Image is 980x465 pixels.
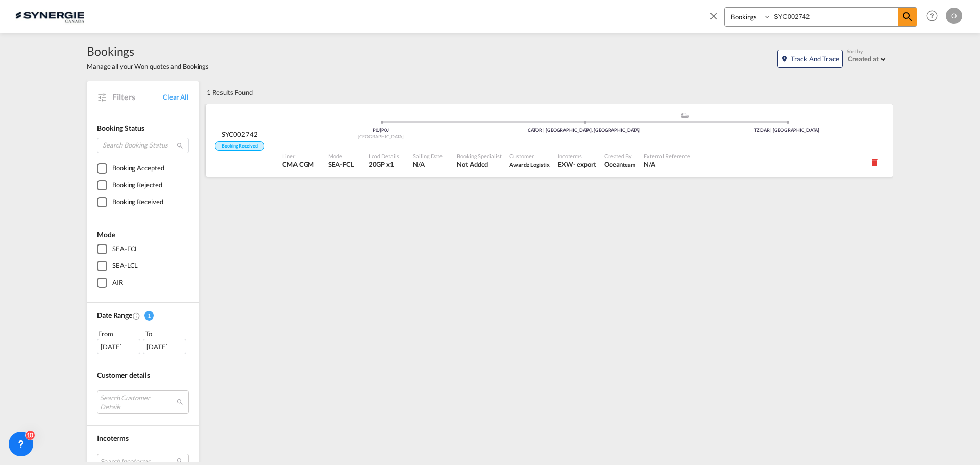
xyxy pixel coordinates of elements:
md-icon: icon-magnify [176,142,184,150]
span: Booking Specialist [457,152,501,160]
input: Enter Booking ID, Reference ID, Order ID [771,8,898,26]
md-checkbox: SEA-LCL [97,261,189,271]
div: [GEOGRAPHIC_DATA] [279,134,482,140]
span: Created By [604,152,635,160]
md-icon: icon-delete [870,157,880,167]
span: Ocean team [604,160,635,169]
span: 20GP x 1 [369,160,399,169]
md-icon: icon-close [708,10,719,21]
div: [DATE] [143,339,186,354]
md-icon: icon-map-marker [781,55,788,62]
span: CMA CGM [282,160,314,169]
div: AIR [112,278,123,288]
span: P0J [381,127,389,133]
span: | [380,127,381,133]
span: SYC002742 [222,130,257,139]
a: Clear All [163,92,189,102]
div: O [946,8,962,24]
img: 1f56c880d42311ef80fc7dca854c8e59.png [15,5,84,28]
div: Booking Received [112,197,163,207]
span: Date Range [97,311,132,320]
div: CATOR | [GEOGRAPHIC_DATA], [GEOGRAPHIC_DATA] [482,127,685,134]
span: 1 [144,311,154,321]
span: Liner [282,152,314,160]
span: Not Added [457,160,501,169]
div: To [144,329,189,339]
div: Help [923,7,946,26]
div: From [97,329,142,339]
span: Mode [328,152,354,160]
div: Customer details [97,370,189,380]
div: TZDAR | [GEOGRAPHIC_DATA] [685,127,888,134]
span: Customer details [97,371,150,379]
md-icon: icon-magnify [901,11,914,23]
div: Booking Rejected [112,180,162,190]
div: SEA-FCL [112,244,138,254]
span: Sailing Date [413,152,443,160]
span: Incoterms [558,152,596,160]
span: Awardz Logistix [509,161,550,168]
span: Booking Status [97,124,144,132]
md-icon: assets/icons/custom/ship-fill.svg [679,113,691,118]
span: team [623,161,635,168]
span: icon-close [708,7,724,32]
span: P0J [373,127,382,133]
div: Created at [848,55,879,63]
button: icon-map-markerTrack and Trace [777,50,843,68]
span: Sort by [847,47,863,55]
span: External Reference [644,152,690,160]
div: SEA-LCL [112,261,138,271]
span: From To [DATE][DATE] [97,329,189,354]
md-checkbox: AIR [97,278,189,288]
span: Help [923,7,941,25]
span: N/A [644,160,690,169]
md-icon: Created On [132,312,140,320]
span: Load Details [369,152,399,160]
span: Mode [97,230,115,239]
span: Bookings [87,43,209,59]
span: Manage all your Won quotes and Bookings [87,62,209,71]
div: [DATE] [97,339,140,354]
span: Incoterms [97,434,129,443]
span: icon-magnify [898,8,917,26]
div: EXW [558,160,573,169]
div: - export [573,160,596,169]
div: SYC002742 Booking Received Pickup Canada assets/icons/custom/ship-fill.svgassets/icons/custom/rol... [206,104,893,177]
span: N/A [413,160,443,169]
md-checkbox: SEA-FCL [97,244,189,254]
span: EXW export [558,160,596,169]
span: Customer [509,152,550,160]
input: Search Booking Status [97,138,189,153]
div: Booking Status [97,123,189,133]
span: Filters [112,91,163,103]
div: 1 Results Found [207,81,253,104]
span: Booking Received [215,141,264,151]
div: Booking Accepted [112,163,164,174]
span: SEA-FCL [328,160,354,169]
span: Awardz Logistix [509,160,550,169]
